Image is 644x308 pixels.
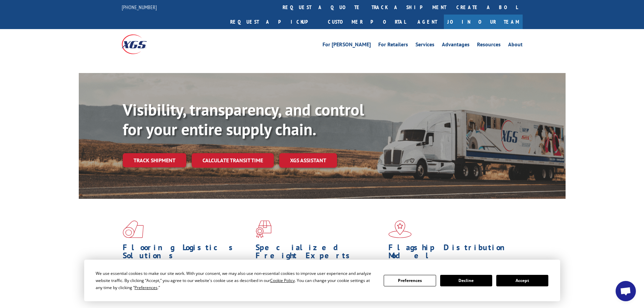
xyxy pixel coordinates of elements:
button: Preferences [384,275,436,286]
a: Request a pickup [225,15,323,29]
a: About [508,42,523,49]
a: Calculate transit time [192,153,274,168]
h1: Flagship Distribution Model [388,243,516,263]
a: For Retailers [378,42,408,49]
b: Visibility, transparency, and control for your entire supply chain. [123,99,364,140]
a: Open chat [616,281,636,301]
h1: Specialized Freight Experts [256,243,383,263]
a: Customer Portal [323,15,411,29]
a: Track shipment [123,153,186,167]
h1: Flooring Logistics Solutions [123,243,251,263]
div: Cookie Consent Prompt [84,260,560,301]
span: Cookie Policy [270,278,295,283]
span: Preferences [135,285,158,290]
a: For [PERSON_NAME] [323,42,371,49]
div: We use essential cookies to make our site work. With your consent, we may also use non-essential ... [96,270,376,291]
button: Decline [440,275,492,286]
a: Resources [477,42,501,49]
a: [PHONE_NUMBER] [122,4,157,10]
a: Services [415,42,434,49]
a: Join Our Team [444,15,523,29]
img: xgs-icon-focused-on-flooring-red [256,220,271,238]
img: xgs-icon-total-supply-chain-intelligence-red [123,220,144,238]
img: xgs-icon-flagship-distribution-model-red [388,220,412,238]
a: Agent [411,15,444,29]
a: XGS ASSISTANT [279,153,337,168]
button: Accept [496,275,548,286]
a: Advantages [442,42,470,49]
